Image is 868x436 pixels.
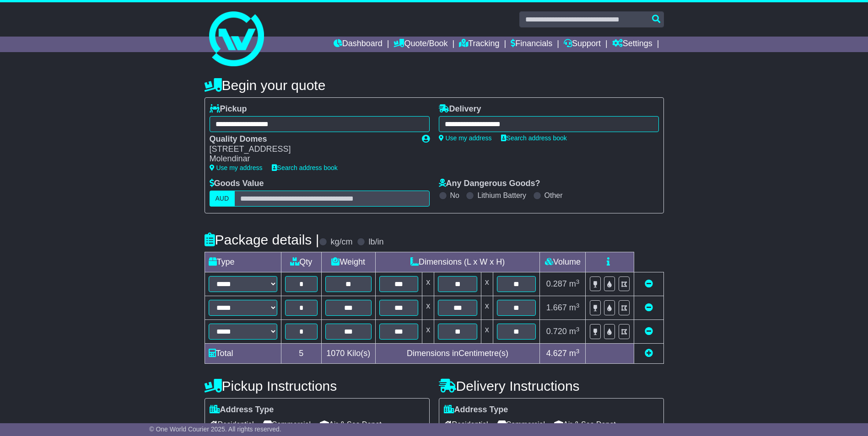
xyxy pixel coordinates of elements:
sup: 3 [576,326,580,333]
label: lb/in [368,237,383,247]
span: 1070 [326,349,345,358]
div: Molendinar [210,154,413,164]
label: Address Type [210,405,274,415]
sup: 3 [576,278,580,285]
span: 0.720 [546,327,567,336]
td: x [481,296,493,320]
span: 1.667 [546,303,567,312]
sup: 3 [576,302,580,309]
td: x [422,320,434,344]
label: Delivery [439,104,481,114]
h4: Begin your quote [205,78,664,93]
span: m [569,279,580,288]
sup: 3 [576,348,580,355]
a: Remove this item [645,327,653,336]
td: x [422,272,434,296]
a: Search address book [501,134,567,142]
span: Commercial [263,417,311,431]
label: Goods Value [210,179,264,189]
span: Residential [444,417,488,431]
td: Type [205,252,281,272]
td: Qty [281,252,321,272]
span: © One World Courier 2025. All rights reserved. [149,425,281,433]
td: Weight [321,252,375,272]
label: No [450,191,459,200]
span: m [569,303,580,312]
div: Quality Domes [210,134,413,144]
a: Support [564,37,601,52]
a: Tracking [459,37,499,52]
label: Pickup [210,104,247,114]
td: x [422,296,434,320]
td: x [481,272,493,296]
label: Any Dangerous Goods? [439,179,540,189]
a: Add new item [645,349,653,358]
h4: Pickup Instructions [205,378,430,393]
h4: Package details | [205,232,319,247]
a: Search address book [272,164,338,171]
label: Address Type [444,405,508,415]
div: [STREET_ADDRESS] [210,144,413,154]
td: x [481,320,493,344]
a: Financials [511,37,552,52]
span: m [569,349,580,358]
label: AUD [210,191,235,207]
span: 0.287 [546,279,567,288]
td: Total [205,344,281,364]
h4: Delivery Instructions [439,378,664,393]
span: 4.627 [546,349,567,358]
td: 5 [281,344,321,364]
span: Commercial [497,417,545,431]
span: Air & Sea Depot [554,417,616,431]
span: Air & Sea Depot [320,417,382,431]
td: Dimensions (L x W x H) [375,252,540,272]
a: Use my address [210,164,263,171]
a: Remove this item [645,303,653,312]
a: Dashboard [334,37,383,52]
a: Use my address [439,134,492,142]
a: Quote/Book [394,37,447,52]
span: m [569,327,580,336]
label: Lithium Battery [477,191,526,200]
a: Remove this item [645,279,653,288]
label: kg/cm [330,237,352,247]
span: Residential [210,417,254,431]
td: Kilo(s) [321,344,375,364]
label: Other [545,191,563,200]
a: Settings [612,37,652,52]
td: Dimensions in Centimetre(s) [375,344,540,364]
td: Volume [540,252,586,272]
